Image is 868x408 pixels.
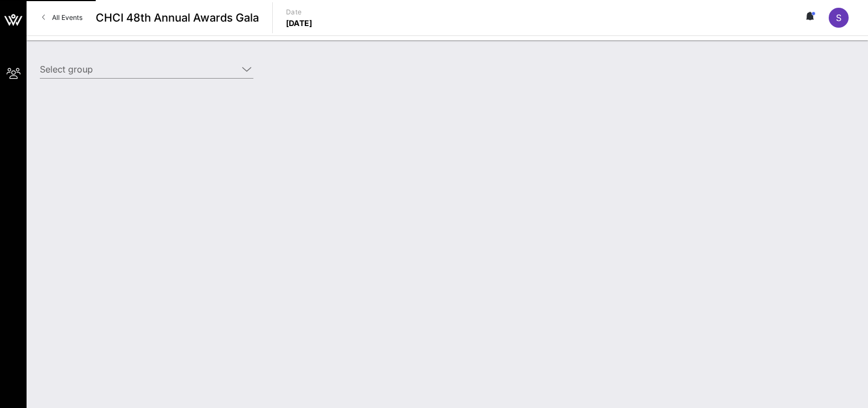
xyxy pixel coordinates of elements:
[829,8,849,28] div: S
[286,18,313,29] p: [DATE]
[286,7,313,18] p: Date
[35,9,89,27] a: All Events
[96,9,259,26] span: CHCI 48th Annual Awards Gala
[836,12,841,23] span: S
[52,13,82,22] span: All Events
